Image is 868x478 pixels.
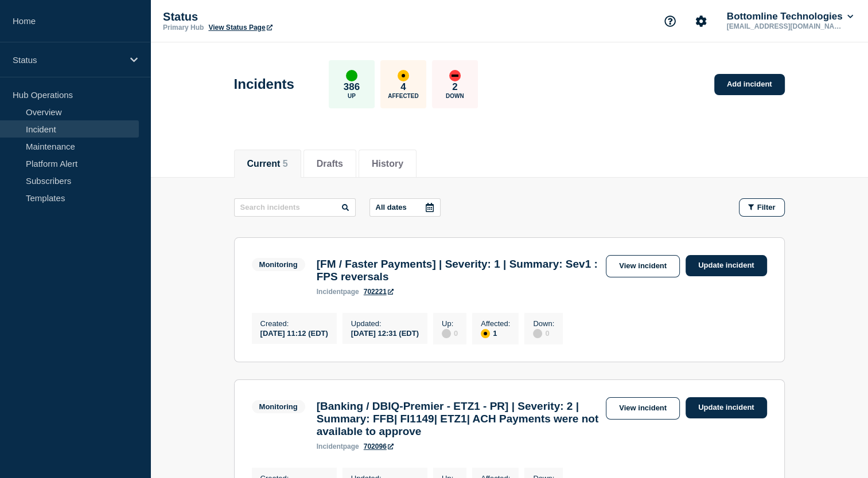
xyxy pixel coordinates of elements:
h3: [FM / Faster Payments] | Severity: 1 | Summary: Sev1 : FPS reversals [317,258,600,283]
p: Affected : [481,319,510,328]
p: All dates [376,203,407,211]
p: Updated : [351,319,419,328]
button: Bottomline Technologies [725,11,855,22]
p: Status [13,55,123,65]
div: affected [398,70,409,81]
div: 1 [481,328,510,338]
a: View Status Page [208,23,272,32]
button: Filter [739,198,785,217]
h1: Incidents [234,76,294,92]
div: [DATE] 11:12 (EDT) [260,328,328,338]
span: Monitoring [252,258,305,271]
span: Monitoring [252,400,305,413]
p: Down : [533,319,554,328]
p: Created : [260,319,328,328]
span: incident [317,288,343,296]
a: 702096 [364,442,394,450]
p: Down [446,93,464,99]
button: Account settings [689,9,713,33]
div: disabled [533,329,542,338]
p: Up : [442,319,458,328]
div: [DATE] 12:31 (EDT) [351,328,419,338]
a: Add incident [714,74,785,95]
div: up [346,70,357,81]
div: down [449,70,461,81]
a: View incident [606,397,680,420]
div: disabled [442,329,451,338]
button: Drafts [317,159,343,169]
input: Search incidents [234,198,356,217]
p: Affected [388,93,418,99]
p: Up [348,93,356,99]
a: Update incident [686,255,767,276]
div: 0 [533,328,554,338]
span: Filter [757,203,776,211]
a: 702221 [364,288,394,296]
button: History [372,159,403,169]
div: 0 [442,328,458,338]
p: [EMAIL_ADDRESS][DOMAIN_NAME] [725,22,844,30]
h3: [Banking / DBIQ-Premier - ETZ1 - PR] | Severity: 2 | Summary: FFB| FI1149| ETZ1| ACH Payments wer... [317,400,600,438]
p: Status [163,10,392,23]
p: 2 [452,81,457,93]
span: incident [317,442,343,450]
p: 386 [344,81,360,93]
button: All dates [369,198,441,217]
p: page [317,288,359,296]
p: 4 [400,81,406,93]
a: View incident [606,255,680,277]
button: Current 5 [247,159,288,169]
span: 5 [283,159,288,169]
p: page [317,442,359,450]
p: Primary Hub [163,23,204,32]
a: Update incident [686,397,767,418]
div: affected [481,329,490,338]
button: Support [658,9,682,33]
